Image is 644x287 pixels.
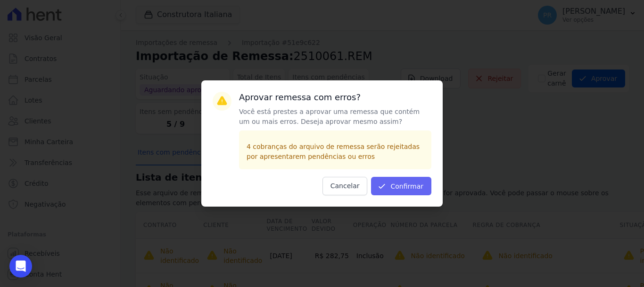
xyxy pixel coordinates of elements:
[371,177,431,195] button: Confirmar
[239,107,431,127] p: Você está prestes a aprovar uma remessa que contém um ou mais erros. Deseja aprovar mesmo assim?
[239,92,431,103] h3: Aprovar remessa com erros?
[247,142,424,162] p: 4 cobranças do arquivo de remessa serão rejeitadas por apresentarem pendências ou erros
[322,177,368,195] button: Cancelar
[9,255,32,278] div: Open Intercom Messenger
